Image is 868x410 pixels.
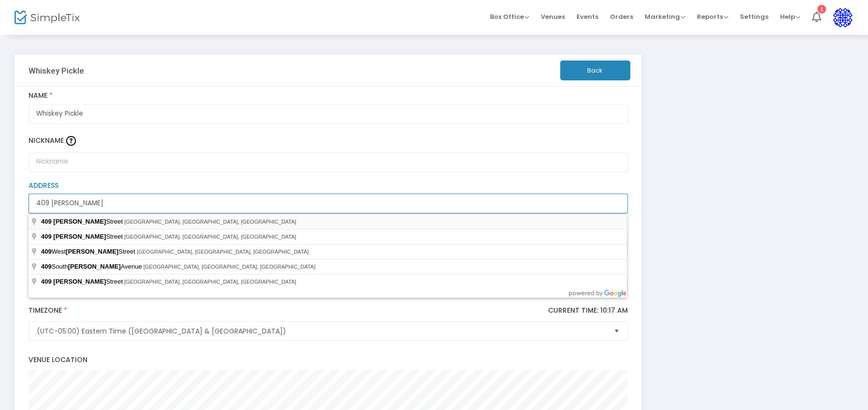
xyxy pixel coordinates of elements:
[41,248,52,255] span: 409
[29,134,628,148] label: Nickname
[29,104,628,124] input: Enter Venue Name
[29,182,628,190] label: Address
[41,248,137,255] span: West Street
[29,355,87,364] span: Venue Location
[817,5,826,14] div: 1
[697,12,728,21] span: Reports
[490,12,529,21] span: Box Office
[577,4,598,29] span: Events
[29,194,628,213] input: Enter a location
[53,233,106,240] span: [PERSON_NAME]
[37,326,606,336] span: (UTC-05:00) Eastern Time ([GEOGRAPHIC_DATA] & [GEOGRAPHIC_DATA])
[137,249,309,255] span: [GEOGRAPHIC_DATA], [GEOGRAPHIC_DATA], [GEOGRAPHIC_DATA]
[41,218,52,225] span: 409
[41,233,124,240] span: Street
[41,218,124,225] span: Street
[740,4,768,29] span: Settings
[66,248,118,255] span: [PERSON_NAME]
[41,278,124,285] span: Street
[29,91,628,100] label: Name
[780,12,800,21] span: Help
[68,263,121,270] span: [PERSON_NAME]
[541,4,565,29] span: Venues
[610,322,623,340] button: Select
[53,278,106,285] span: [PERSON_NAME]
[41,278,52,285] span: 409
[29,152,628,172] input: Nickname
[645,12,685,21] span: Marketing
[41,233,52,240] span: 409
[560,61,630,80] button: Back
[124,279,296,285] span: [GEOGRAPHIC_DATA], [GEOGRAPHIC_DATA], [GEOGRAPHIC_DATA]
[548,306,628,315] p: Current Time: 10:17 AM
[610,4,633,29] span: Orders
[41,263,144,270] span: South Avenue
[144,264,316,270] span: [GEOGRAPHIC_DATA], [GEOGRAPHIC_DATA], [GEOGRAPHIC_DATA]
[53,218,106,225] span: [PERSON_NAME]
[29,66,84,76] h3: Whiskey Pickle
[124,234,296,240] span: [GEOGRAPHIC_DATA], [GEOGRAPHIC_DATA], [GEOGRAPHIC_DATA]
[66,136,76,146] img: question-mark
[29,306,628,321] label: Timezone
[124,219,296,225] span: [GEOGRAPHIC_DATA], [GEOGRAPHIC_DATA], [GEOGRAPHIC_DATA]
[41,263,52,270] span: 409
